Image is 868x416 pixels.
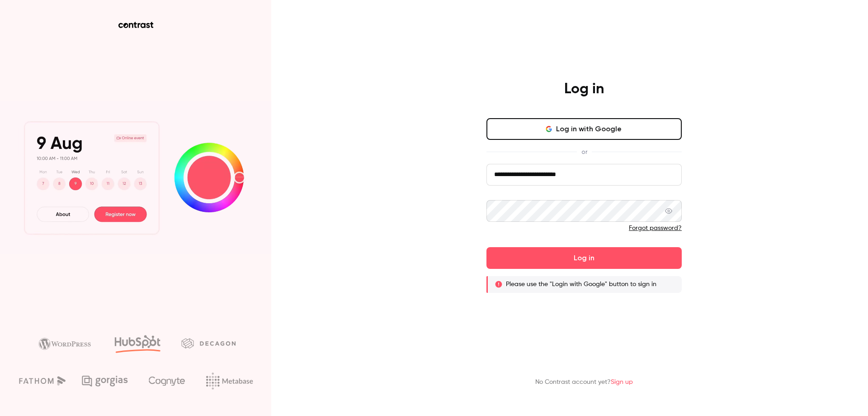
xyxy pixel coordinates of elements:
button: Log in [486,247,682,269]
span: or [577,147,592,157]
button: Log in with Google [486,118,682,140]
p: No Contrast account yet? [535,378,633,387]
h4: Log in [564,80,604,98]
p: Please use the "Login with Google" button to sign in [506,280,656,289]
img: decagon [181,338,236,348]
a: Forgot password? [629,225,682,231]
a: Sign up [611,379,633,385]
